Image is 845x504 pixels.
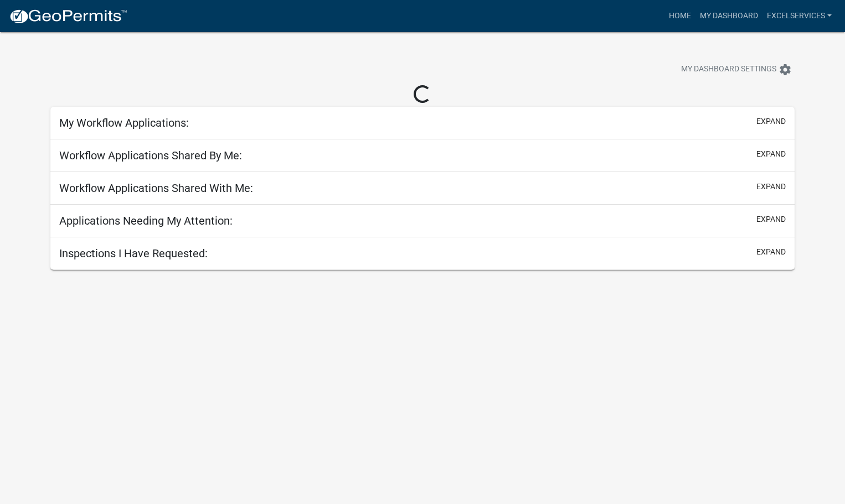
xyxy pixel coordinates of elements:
[664,6,695,27] a: Home
[762,6,836,27] a: excelservices
[779,63,792,76] i: settings
[695,6,762,27] a: My Dashboard
[756,214,786,225] button: expand
[756,246,786,258] button: expand
[756,181,786,193] button: expand
[59,116,189,129] h5: My Workflow Applications:
[59,214,233,227] h5: Applications Needing My Attention:
[756,148,786,160] button: expand
[672,59,801,80] button: My Dashboard Settingssettings
[681,63,776,76] span: My Dashboard Settings
[59,247,208,260] h5: Inspections I Have Requested:
[756,116,786,127] button: expand
[59,149,242,162] h5: Workflow Applications Shared By Me:
[59,181,253,195] h5: Workflow Applications Shared With Me:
